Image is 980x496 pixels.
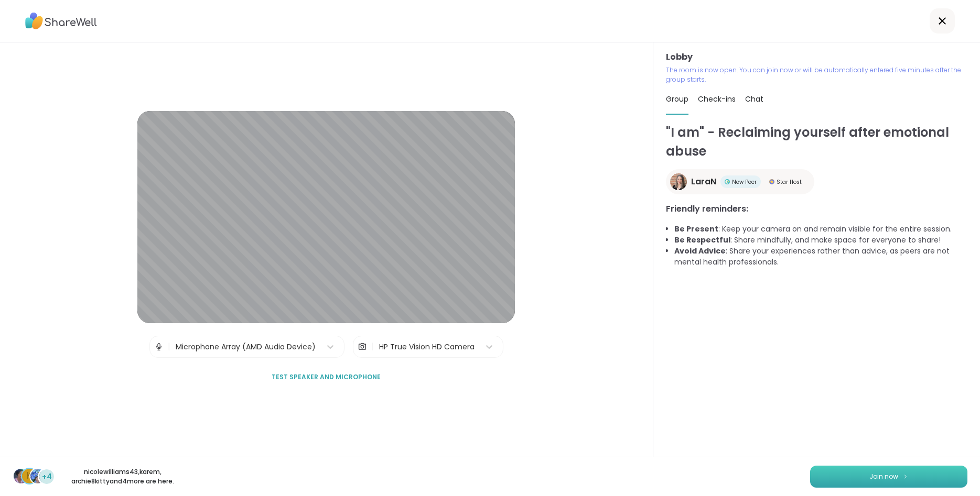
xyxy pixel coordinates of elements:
[769,179,774,184] img: Star Host
[154,336,164,357] img: Microphone
[869,472,898,481] span: Join now
[358,336,367,357] img: Camera
[902,473,909,479] img: ShareWell Logomark
[42,471,52,482] span: +4
[14,469,28,483] img: nicolewilliams43
[691,175,716,188] span: LaraN
[27,469,32,483] span: k
[666,203,967,215] h3: Friendly reminders:
[379,341,475,352] div: HP True Vision HD Camera
[674,224,718,234] b: Be Present
[674,235,730,245] b: Be Respectful
[272,372,381,382] span: Test speaker and microphone
[666,65,967,84] p: The room is now open. You can join now or will be automatically entered five minutes after the gr...
[30,469,45,483] img: archie8kitty
[666,169,814,194] a: LaraNLaraNNew PeerNew PeerStar HostStar Host
[674,224,967,235] li: : Keep your camera on and remain visible for the entire session.
[666,51,967,63] h3: Lobby
[267,366,385,388] button: Test speaker and microphone
[745,94,763,104] span: Chat
[64,467,181,486] p: nicolewilliams43 , karem , archie8kitty and 4 more are here.
[25,9,97,33] img: ShareWell Logo
[674,246,726,256] b: Avoid Advice
[666,123,967,161] h1: "I am" - Reclaiming yourself after emotional abuse
[698,94,736,104] span: Check-ins
[670,173,687,190] img: LaraN
[674,235,967,246] li: : Share mindfully, and make space for everyone to share!
[371,336,374,357] span: |
[732,178,757,186] span: New Peer
[176,341,316,352] div: Microphone Array (AMD Audio Device)
[777,178,802,186] span: Star Host
[666,94,688,104] span: Group
[725,179,730,184] img: New Peer
[674,246,967,268] li: : Share your experiences rather than advice, as peers are not mental health professionals.
[168,336,170,357] span: |
[810,466,967,488] button: Join now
